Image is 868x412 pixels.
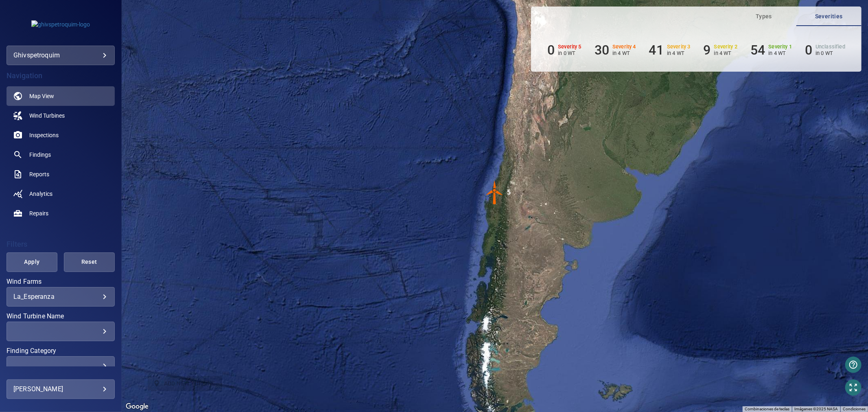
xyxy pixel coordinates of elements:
[13,383,108,396] div: [PERSON_NAME]
[124,401,151,412] a: Abrir esta área en Google Maps (se abre en una ventana nueva)
[74,257,105,267] span: Reset
[7,204,115,223] a: repairs noActive
[29,92,54,100] span: Map View
[794,407,838,411] span: Imágenes ©2025 NASA
[816,50,845,56] p: in 0 WT
[704,42,711,58] h6: 9
[13,293,108,300] div: La_Esperanza
[507,180,511,205] div: 5
[558,44,582,50] h6: Severity 5
[64,252,115,272] button: Reset
[7,125,115,145] a: inspections noActive
[7,356,115,376] div: Finding Category
[649,42,691,58] li: Severity 3
[13,49,108,62] div: ghivspetroquim
[31,20,90,28] img: ghivspetroquim-logo
[769,50,792,56] p: in 4 WT
[649,42,664,58] h6: 41
[124,401,151,412] img: Google
[805,42,845,58] li: Severity Unclassified
[7,46,115,65] div: ghivspetroquim
[714,44,738,50] h6: Severity 2
[7,145,115,164] a: findings noActive
[547,42,582,58] li: Severity 5
[7,252,57,272] button: Apply
[29,209,48,217] span: Repairs
[7,106,115,125] a: windturbines noActive
[7,287,115,307] div: Wind Farms
[7,184,115,204] a: analytics noActive
[612,50,636,56] p: in 4 WT
[7,313,115,320] label: Wind Turbine Name
[769,44,792,50] h6: Severity 1
[595,42,609,58] h6: 30
[667,44,691,50] h6: Severity 3
[29,190,52,198] span: Analytics
[17,257,47,267] span: Apply
[704,42,738,58] li: Severity 2
[612,44,636,50] h6: Severity 4
[805,42,812,58] h6: 0
[7,322,115,341] div: Wind Turbine Name
[801,11,857,22] span: Severities
[483,180,507,206] gmp-advanced-marker: 5
[750,42,792,58] li: Severity 1
[547,42,555,58] h6: 0
[29,151,51,159] span: Findings
[29,170,49,178] span: Reports
[29,112,65,120] span: Wind Turbines
[29,131,59,139] span: Inspections
[558,50,582,56] p: in 0 WT
[745,406,789,412] button: Combinaciones de teclas
[843,407,866,411] a: Condiciones (se abre en una nueva pestaña)
[736,11,791,22] span: Types
[7,86,115,106] a: map active
[7,240,115,248] h4: Filters
[483,180,507,205] img: windFarmIconCat4.svg
[7,164,115,184] a: reports noActive
[595,42,636,58] li: Severity 4
[750,42,765,58] h6: 54
[667,50,691,56] p: in 4 WT
[7,348,115,354] label: Finding Category
[816,44,845,50] h6: Unclassified
[7,278,115,285] label: Wind Farms
[714,50,738,56] p: in 4 WT
[7,72,115,80] h4: Navigation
